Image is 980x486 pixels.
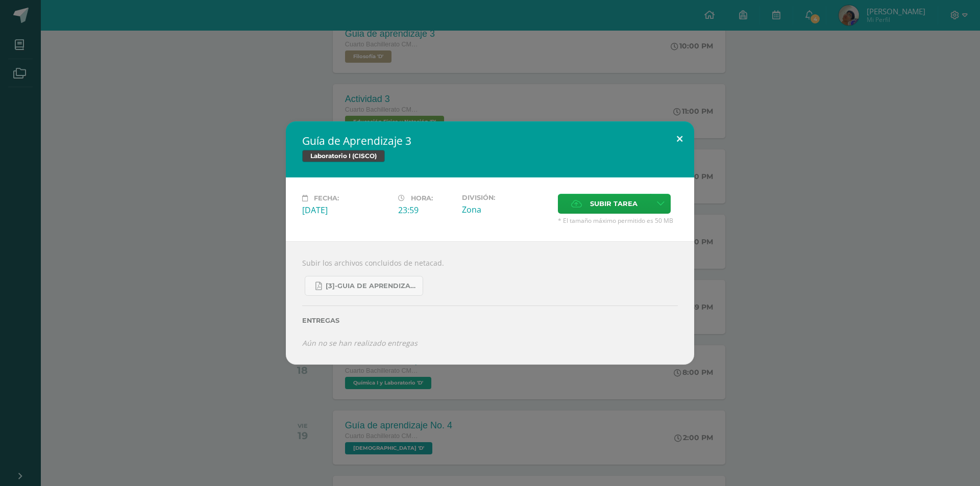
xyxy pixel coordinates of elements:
[411,194,433,202] span: Hora:
[314,194,339,202] span: Fecha:
[665,121,694,156] button: Close (Esc)
[302,317,678,324] label: Entregas
[302,338,418,348] i: Aún no se han realizado entregas
[302,134,678,148] h2: Guía de Aprendizaje 3
[558,216,678,225] span: * El tamaño máximo permitido es 50 MB
[326,282,418,290] span: [3]-GUIA DE APRENDIZAJE 3 IV [PERSON_NAME] CISCO UNIDAD 4.pdf
[590,194,638,213] span: Subir tarea
[462,194,550,201] label: División:
[398,204,454,216] div: 23:59
[462,204,550,215] div: Zona
[302,204,390,216] div: [DATE]
[286,241,694,364] div: Subir los archivos concluidos de netacad.
[305,276,423,296] a: [3]-GUIA DE APRENDIZAJE 3 IV [PERSON_NAME] CISCO UNIDAD 4.pdf
[302,150,385,162] span: Laboratorio I (CISCO)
